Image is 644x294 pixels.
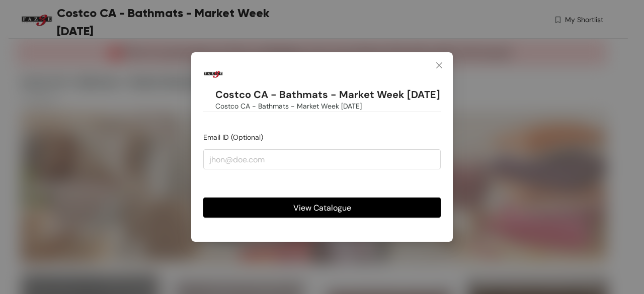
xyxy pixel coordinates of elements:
[203,198,441,218] button: View Catalogue
[203,149,441,169] input: jhon@doe.com
[435,61,443,69] span: close
[215,88,440,101] h1: Costco CA - Bathmats - Market Week [DATE]
[293,202,351,214] span: View Catalogue
[426,52,453,79] button: Close
[203,64,223,84] img: Buyer Portal
[215,101,362,112] span: Costco CA - Bathmats - Market Week [DATE]
[203,133,263,142] span: Email ID (Optional)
